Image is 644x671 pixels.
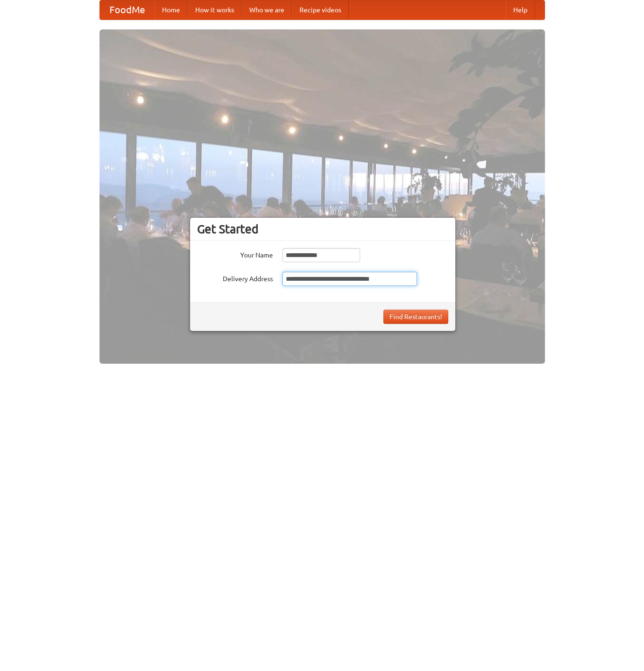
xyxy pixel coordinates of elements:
label: Your Name [197,248,273,260]
a: Who we are [242,0,292,19]
a: Home [154,0,188,19]
a: Recipe videos [292,0,349,19]
a: FoodMe [100,0,154,19]
button: Find Restaurants! [383,310,448,324]
a: How it works [188,0,242,19]
label: Delivery Address [197,272,273,284]
a: Help [506,0,535,19]
h3: Get Started [197,222,448,236]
